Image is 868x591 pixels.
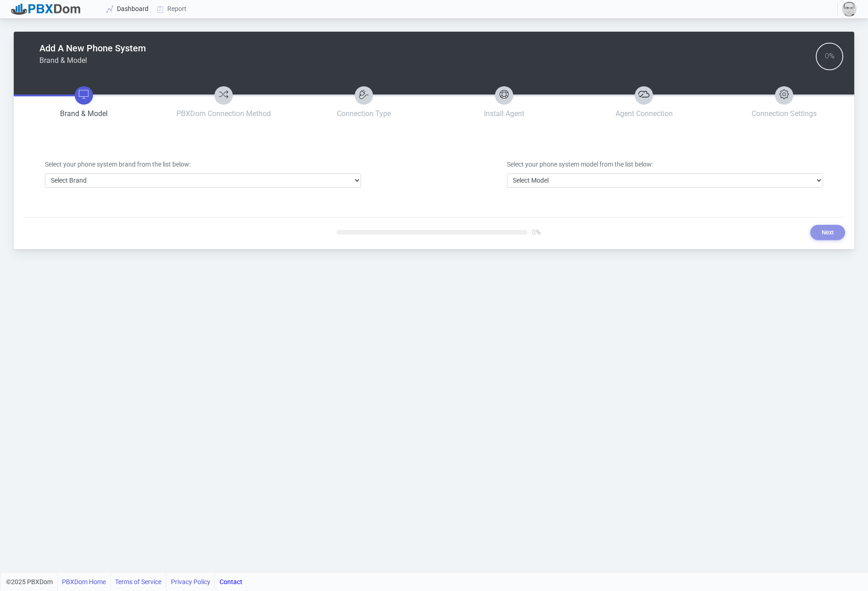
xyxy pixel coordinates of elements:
[103,0,153,17] a: Dashboard
[62,573,106,591] a: PBXDom Home
[842,2,857,17] img: 59815a3c8890a36c254578057cc7be37
[527,228,543,237] div: 0%
[60,109,108,118] span: Brand & Model
[153,0,191,17] a: Report
[810,225,845,240] button: Next
[825,52,835,61] div: 0%
[752,109,817,118] span: Connection Settings
[39,56,146,65] h6: Brand & Model
[171,573,210,591] a: Privacy Policy
[6,573,242,591] div: ©2025 PBXDom
[220,573,242,591] a: Contact
[337,109,391,118] span: Connection Type
[484,109,524,118] span: Install Agent
[507,160,653,169] label: Select your phone system model from the list below:
[176,109,271,118] span: PBXDom Connection Method
[115,573,161,591] a: Terms of Service
[45,160,191,169] label: Select your phone system brand from the list below:
[39,43,146,54] h4: Add A New Phone System
[615,109,673,118] span: Agent Connection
